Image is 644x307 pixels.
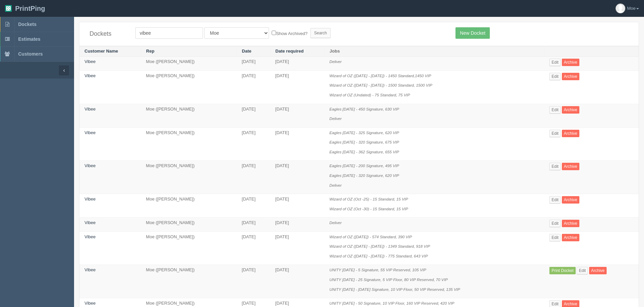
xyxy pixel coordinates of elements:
[549,130,561,137] a: Edit
[90,31,125,37] h4: Dockets
[18,36,40,42] span: Estimates
[330,163,399,168] i: Eagles [DATE] - 200 Signature, 495 VIP
[549,73,561,80] a: Edit
[310,28,331,38] input: Search
[549,163,561,170] a: Edit
[270,70,325,104] td: [DATE]
[141,127,237,161] td: Moe ([PERSON_NAME])
[237,161,270,194] td: [DATE]
[330,93,410,97] i: Wizard of OZ (Undated) - 75 Standard, 75 VIP
[84,234,96,239] a: Vibee
[84,106,96,112] a: Vibee
[330,207,408,211] i: Wizard of OZ (Oct -30) - 15 Standard, 15 VIP
[330,254,428,258] i: Wizard of OZ ([DATE] - [DATE]) - 775 Standard, 643 VIP
[330,116,342,121] i: Deliver
[237,104,270,127] td: [DATE]
[84,49,118,54] a: Customer Name
[270,265,325,298] td: [DATE]
[562,234,579,241] a: Archive
[237,70,270,104] td: [DATE]
[330,277,448,282] i: UNITY [DATE] - 25 Signature, 5 VIP Floor, 80 VIP Reserved, 70 VIP
[330,220,342,225] i: Deliver
[270,161,325,194] td: [DATE]
[84,163,96,168] a: Vibee
[84,301,96,306] a: Vibee
[275,49,304,54] a: Date required
[330,287,460,291] i: UNITY [DATE] - [DATE] Signature, 10 VIP Floor, 50 VIP Reserved, 135 VIP
[141,265,237,298] td: Moe ([PERSON_NAME])
[577,267,588,274] a: Edit
[270,127,325,161] td: [DATE]
[589,267,607,274] a: Archive
[330,197,408,201] i: Wizard of OZ (Oct -25) - 15 Standard, 15 VIP
[237,265,270,298] td: [DATE]
[562,130,579,137] a: Archive
[330,83,432,87] i: Wizard of OZ ([DATE] - [DATE]) - 1500 Standard, 1500 VIP
[562,163,579,170] a: Archive
[330,140,399,144] i: Eagles [DATE] - 320 Signature, 675 VIP
[270,218,325,232] td: [DATE]
[562,73,579,80] a: Archive
[562,220,579,227] a: Archive
[237,57,270,71] td: [DATE]
[141,70,237,104] td: Moe ([PERSON_NAME])
[5,5,12,12] img: logo-3e63b451c926e2ac314895c53de4908e5d424f24456219fb08d385ab2e579770.png
[141,194,237,218] td: Moe ([PERSON_NAME])
[237,218,270,232] td: [DATE]
[18,22,36,27] span: Dockets
[330,301,454,305] i: UNITY [DATE] - 50 Signature, 10 VIP Floor, 160 VIP Reserved, 420 VIP
[330,130,399,135] i: Eagles [DATE] - 325 Signature, 620 VIP
[18,51,43,57] span: Customers
[272,29,307,37] label: Show Archived?
[84,73,96,78] a: Vibee
[330,150,399,154] i: Eagles [DATE] - 362 Signature, 655 VIP
[549,106,561,114] a: Edit
[141,104,237,127] td: Moe ([PERSON_NAME])
[330,235,412,239] i: Wizard of OZ ([DATE]) - 574 Standard, 390 VIP
[270,57,325,71] td: [DATE]
[237,127,270,161] td: [DATE]
[549,234,561,241] a: Edit
[270,232,325,265] td: [DATE]
[330,183,342,187] i: Deliver
[84,267,96,272] a: Vibee
[270,104,325,127] td: [DATE]
[549,59,561,66] a: Edit
[549,267,575,274] a: Print Docket
[562,59,579,66] a: Archive
[330,107,399,111] i: Eagles [DATE] - 450 Signature, 630 VIP
[84,130,96,135] a: Vibee
[237,194,270,218] td: [DATE]
[84,220,96,225] a: Vibee
[330,244,430,248] i: Wizard of OZ ([DATE] - [DATE]) - 1349 Standard, 918 VIP
[237,232,270,265] td: [DATE]
[270,194,325,218] td: [DATE]
[141,218,237,232] td: Moe ([PERSON_NAME])
[330,173,399,178] i: Eagles [DATE] - 320 Signature, 620 VIP
[84,196,96,202] a: Vibee
[141,232,237,265] td: Moe ([PERSON_NAME])
[242,49,251,54] a: Date
[330,268,427,272] i: UNITY [DATE] - 5 Signature, 55 VIP Reserved, 105 VIP
[146,49,155,54] a: Rep
[141,161,237,194] td: Moe ([PERSON_NAME])
[562,106,579,114] a: Archive
[330,73,431,78] i: Wizard of OZ ([DATE] - [DATE]) - 1450 Standard,1450 VIP
[272,31,276,35] input: Show Archived?
[84,59,96,64] a: Vibee
[616,4,625,13] img: avatar_default-7531ab5dedf162e01f1e0bb0964e6a185e93c5c22dfe317fb01d7f8cd2b1632c.jpg
[549,196,561,204] a: Edit
[325,46,545,57] th: Jobs
[135,27,203,39] input: Customer Name
[455,27,489,39] a: New Docket
[141,57,237,71] td: Moe ([PERSON_NAME])
[549,220,561,227] a: Edit
[330,59,342,64] i: Deliver
[562,196,579,204] a: Archive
